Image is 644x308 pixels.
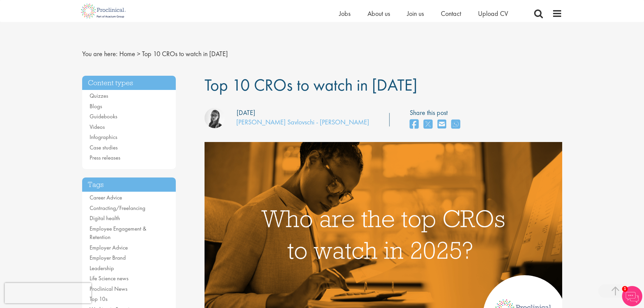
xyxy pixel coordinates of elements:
a: Proclinical News [90,285,127,292]
a: Jobs [339,9,351,18]
a: [PERSON_NAME] Savlovschi - [PERSON_NAME] [236,118,369,126]
a: Blogs [90,102,102,110]
a: Guidebooks [90,113,117,120]
span: > [137,49,140,58]
a: breadcrumb link [119,49,135,58]
a: Employer Advice [90,244,128,251]
a: Quizzes [90,92,108,99]
img: Chatbot [622,286,642,306]
label: Share this post [410,108,463,118]
div: [DATE] [237,108,255,118]
h3: Tags [82,177,176,192]
a: Upload CV [478,9,508,18]
span: 1 [622,286,628,292]
a: Top 10s [90,295,108,303]
a: Join us [407,9,424,18]
a: Contact [441,9,461,18]
h3: Content types [82,76,176,90]
a: Digital health [90,214,120,222]
a: share on whats app [451,117,460,132]
a: share on email [437,117,446,132]
a: Employer Brand [90,254,126,261]
a: Employee Engagement & Retention [90,225,146,241]
img: Theodora Savlovschi - Wicks [205,108,225,128]
a: Life Science news [90,275,128,282]
a: Leadership [90,264,114,272]
a: Career Advice [90,194,122,201]
a: share on facebook [410,117,419,132]
span: You are here: [82,49,118,58]
a: Contracting/Freelancing [90,204,145,212]
a: About us [367,9,390,18]
a: Case studies [90,144,118,151]
a: share on twitter [424,117,432,132]
a: Press releases [90,154,120,161]
iframe: reCAPTCHA [5,283,91,303]
span: Top 10 CROs to watch in [DATE] [205,74,417,96]
a: Infographics [90,133,117,141]
span: Top 10 CROs to watch in [DATE] [142,49,228,58]
a: Videos [90,123,105,131]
